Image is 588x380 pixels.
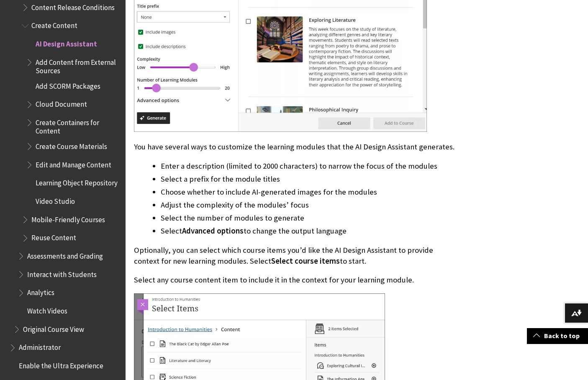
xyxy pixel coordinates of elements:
span: Enable the Ultra Experience [19,359,103,370]
a: Back to top [527,328,588,344]
span: Assessments and Grading [27,249,103,260]
span: Add SCORM Packages [36,79,100,90]
span: Video Studio [36,194,75,205]
li: Enter a description (limited to 2000 characters) to narrow the focus of the modules [161,160,456,172]
span: Watch Videos [27,304,67,315]
span: Interact with Students [27,267,97,279]
span: Create Course Materials [36,139,107,151]
span: Reuse Content [31,231,76,242]
span: Analytics [27,286,54,297]
p: Optionally, you can select which course items you’d like the AI Design Assistant to provide conte... [134,245,456,267]
span: Administrator [19,341,61,352]
li: Select a prefix for the module titles [161,173,456,185]
span: Edit and Manage Content [36,158,111,169]
span: Mobile-Friendly Courses [31,213,105,224]
li: Select to change the output language [161,225,456,237]
li: Select the number of modules to generate [161,212,456,224]
span: Content Release Conditions [31,0,115,12]
span: Create Containers for Content [36,116,120,135]
span: Cloud Document [36,98,87,109]
li: Choose whether to include AI-generated images for the modules [161,186,456,198]
span: Select course items [271,256,340,266]
span: AI Design Assistant [36,37,97,48]
span: Advanced options [182,226,244,236]
li: Adjust the complexity of the modules’ focus [161,199,456,211]
p: You have several ways to customize the learning modules that the AI Design Assistant generates. [134,141,456,152]
span: Add Content from External Sources [36,55,120,75]
span: Learning Object Repository [36,176,118,187]
p: Select any course content item to include it in the context for your learning module. [134,275,456,285]
span: Create Content [31,19,77,30]
span: Original Course View [23,322,84,334]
